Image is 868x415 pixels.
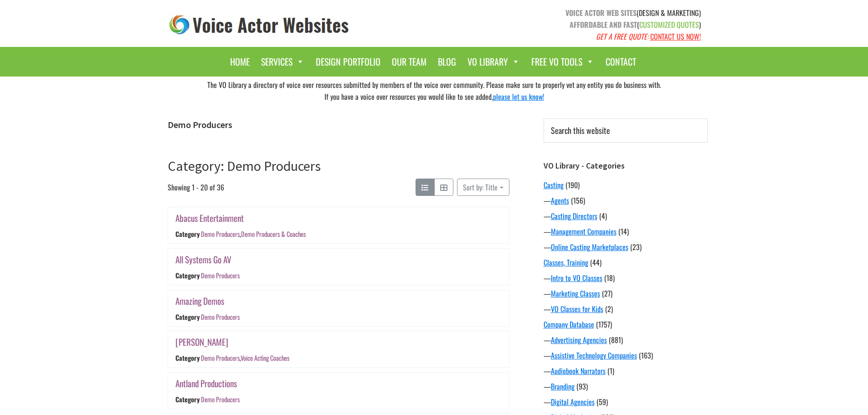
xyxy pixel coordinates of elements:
a: Amazing Demos [175,294,224,307]
a: Design Portfolio [311,51,385,72]
strong: AFFORDABLE AND FAST [570,19,637,30]
div: — [544,195,708,206]
span: (156) [571,195,585,206]
div: — [544,350,708,361]
strong: VOICE ACTOR WEB SITES [565,7,637,18]
div: , [200,353,289,363]
a: Intro to VO Classes [551,272,602,283]
span: CUSTOMIZED QUOTES [639,19,699,30]
a: Marketing Classes [551,288,600,299]
em: GET A FREE QUOTE: [596,31,648,42]
a: Our Team [387,51,431,72]
a: Demo Producers [200,230,239,239]
div: — [544,381,708,392]
a: Company Database [544,319,594,330]
a: Advertising Agencies [551,334,607,345]
span: (1757) [596,319,612,330]
div: Category [175,271,200,280]
div: — [544,272,708,283]
div: — [544,396,708,407]
a: Branding [551,381,575,392]
a: Agents [551,195,569,206]
span: (163) [639,350,653,361]
a: Classes, Training [544,257,588,268]
a: Contact [601,51,641,72]
a: Antland Productions [175,377,237,390]
a: Management Companies [551,226,616,237]
span: (2) [605,303,613,314]
a: Casting [544,179,564,190]
a: Assistive Technology Companies [551,350,637,361]
a: Demo Producers [200,271,239,280]
div: — [544,241,708,252]
span: (27) [602,288,612,299]
a: Casting Directors [551,210,597,221]
div: The VO Library a directory of voice over resources submitted by members of the voice over communi... [161,77,708,105]
div: — [544,303,708,314]
a: Audiobook Narrators [551,365,606,376]
a: VO Classes for Kids [551,303,603,314]
a: Blog [433,51,461,72]
div: — [544,288,708,299]
img: voice_actor_websites_logo [168,13,351,37]
a: Voice Acting Coaches [240,353,289,363]
span: (18) [604,272,615,283]
span: (59) [596,396,608,407]
a: Digital Agencies [551,396,595,407]
span: (93) [576,381,588,392]
div: , [200,230,305,239]
span: (4) [599,210,607,221]
a: Abacus Entertainment [175,211,244,225]
span: (23) [630,241,642,252]
span: (1) [607,365,614,376]
a: please let us know! [493,91,544,102]
a: VO Library [463,51,524,72]
div: Category [175,312,200,322]
div: — [544,210,708,221]
div: Category [175,395,200,404]
a: Demo Producers [200,395,239,404]
span: Showing 1 - 20 of 36 [168,179,224,196]
span: (881) [609,334,623,345]
span: (190) [565,179,580,190]
h3: VO Library - Categories [544,161,708,171]
a: All Systems Go AV [175,253,231,266]
a: Online Casting Marketplaces [551,241,628,252]
a: Demo Producers [200,353,239,363]
span: (44) [590,257,601,268]
a: Demo Producers [200,312,239,322]
a: [PERSON_NAME] [175,335,228,348]
a: Home [226,51,254,72]
a: Free VO Tools [527,51,599,72]
a: CONTACT US NOW! [650,31,701,42]
div: — [544,334,708,345]
a: Category: Demo Producers [168,157,321,174]
a: Demo Producers & Coaches [241,230,305,239]
span: (14) [618,226,629,237]
a: Services [257,51,309,72]
div: Category [175,230,200,239]
button: Sort by: Title [457,179,509,196]
div: — [544,365,708,376]
input: Search this website [544,118,708,143]
div: — [544,226,708,237]
p: (DESIGN & MARKETING) ( ) [441,7,701,42]
h1: Demo Producers [168,119,509,130]
div: Category [175,353,200,363]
